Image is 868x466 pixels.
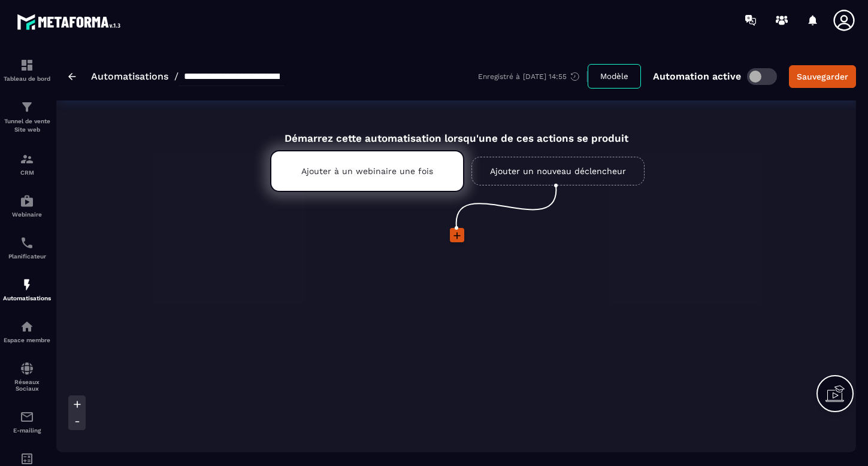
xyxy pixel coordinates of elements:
[3,269,51,310] a: automationsautomationsAutomatisations
[3,143,51,185] a: formationformationCRM
[3,227,51,269] a: schedulerschedulerPlanificateur
[789,65,856,88] button: Sauvegarder
[20,194,34,208] img: automations
[20,452,34,466] img: accountant
[240,118,672,144] div: Démarrez cette automatisation lorsqu'une de ces actions se produit
[3,211,51,218] p: Webinaire
[20,361,34,376] img: social-network
[301,166,433,176] p: Ajouter à un webinaire une fois
[3,49,51,91] a: formationformationTableau de bord
[3,310,51,352] a: automationsautomationsEspace membre
[3,117,51,134] p: Tunnel de vente Site web
[3,379,51,392] p: Réseaux Sociaux
[3,75,51,82] p: Tableau de bord
[20,319,34,334] img: automations
[3,185,51,227] a: automationsautomationsWebinaire
[3,91,51,143] a: formationformationTunnel de vente Site web
[523,72,567,81] p: [DATE] 14:55
[3,401,51,443] a: emailemailE-mailing
[3,169,51,176] p: CRM
[653,71,741,82] p: Automation active
[91,71,168,82] a: Automatisations
[20,100,34,114] img: formation
[17,11,125,33] img: logo
[797,71,848,83] div: Sauvegarder
[3,253,51,260] p: Planificateur
[478,71,588,82] div: Enregistré à
[174,71,179,82] span: /
[588,64,641,89] button: Modèle
[3,427,51,434] p: E-mailing
[20,410,34,424] img: email
[471,157,645,185] a: Ajouter un nouveau déclencheur
[20,236,34,250] img: scheduler
[20,58,34,72] img: formation
[20,152,34,166] img: formation
[3,295,51,301] p: Automatisations
[68,73,76,80] img: arrow
[3,352,51,401] a: social-networksocial-networkRéseaux Sociaux
[3,337,51,343] p: Espace membre
[20,278,34,292] img: automations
